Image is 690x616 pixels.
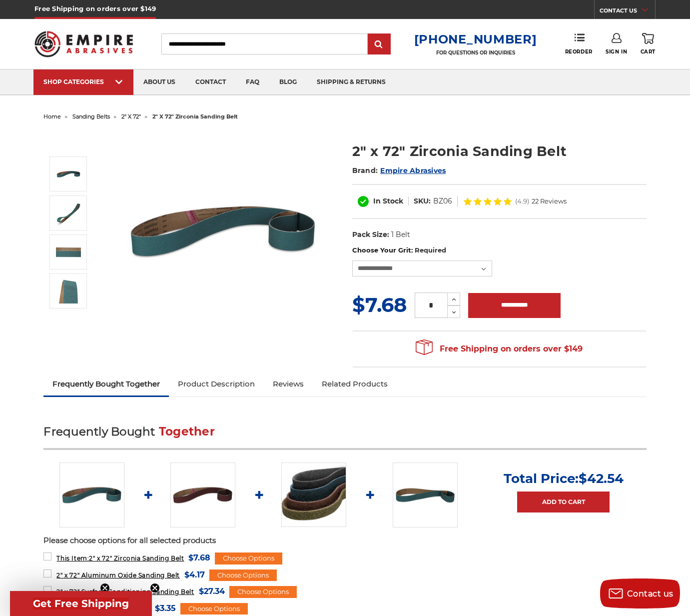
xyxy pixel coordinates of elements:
span: 2" x 72" Zirconia Sanding Belt [56,554,184,562]
a: Cart [641,33,656,55]
span: Together [159,424,215,438]
p: FOR QUESTIONS OR INQUIRIES [414,49,537,56]
a: faq [236,69,269,95]
span: Brand: [352,166,378,175]
span: Cart [641,48,656,55]
span: (4.9) [515,198,529,204]
button: Contact us [600,578,680,608]
a: Reviews [264,373,313,395]
button: Close teaser [150,583,160,593]
span: Get Free Shipping [33,597,129,609]
a: contact [185,69,236,95]
span: 2" x 72" Surface Conditioning Sanding Belt [56,588,194,595]
img: 2" x 72" Zirconia Sanding Belt [56,200,81,225]
a: Product Description [169,373,264,395]
div: Choose Options [180,603,248,615]
small: Required [415,246,446,254]
p: Total Price: [504,470,624,486]
strong: This Item: [56,554,89,562]
span: In Stock [373,196,403,205]
a: Reorder [565,33,593,54]
a: Frequently Bought Together [43,373,169,395]
a: home [43,113,61,120]
div: SHOP CATEGORIES [43,78,123,85]
span: $3.35 [155,601,176,615]
span: Frequently Bought [43,424,155,438]
span: $7.68 [188,551,210,564]
div: Get Free ShippingClose teaser [10,591,152,616]
span: 2" x 72" Aluminum Oxide Sanding Belt [56,571,180,579]
span: $7.68 [352,292,407,317]
span: Reorder [565,48,593,55]
dd: BZ06 [433,196,452,206]
span: $42.54 [579,470,624,486]
img: Empire Abrasives [34,24,133,63]
div: Choose Options [229,586,297,598]
button: Close teaser [100,583,110,593]
img: 2" x 72" Zirconia Pipe Sanding Belt [123,131,323,331]
span: $27.34 [199,584,225,598]
span: 22 Reviews [532,198,567,204]
a: shipping & returns [307,69,396,95]
span: Free Shipping on orders over $149 [416,339,583,359]
div: Choose Options [209,569,277,581]
input: Submit [369,34,389,54]
img: 2" x 72" - Zirconia Sanding Belt [56,278,81,303]
a: CONTACT US [600,5,655,19]
a: Related Products [313,373,397,395]
a: sanding belts [72,113,110,120]
img: 2" x 72" Zirc Sanding Belt [56,239,81,264]
dt: Pack Size: [352,229,389,240]
div: Choose Options [215,552,282,564]
p: Please choose options for all selected products [43,535,646,546]
a: [PHONE_NUMBER] [414,32,537,46]
a: Empire Abrasives [380,166,446,175]
span: 2" x 72" zirconia sanding belt [152,113,238,120]
dd: 1 Belt [391,229,410,240]
a: blog [269,69,307,95]
a: 2" x 72" [121,113,141,120]
dt: SKU: [414,196,431,206]
img: 2" x 72" Zirconia Pipe Sanding Belt [56,161,81,186]
span: $4.17 [184,568,205,581]
label: Choose Your Grit: [352,245,647,255]
span: Sign In [606,48,627,55]
a: about us [133,69,185,95]
h1: 2" x 72" Zirconia Sanding Belt [352,141,647,161]
img: 2" x 72" Zirconia Pipe Sanding Belt [59,462,124,527]
span: Contact us [627,589,674,598]
a: Add to Cart [517,491,610,512]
